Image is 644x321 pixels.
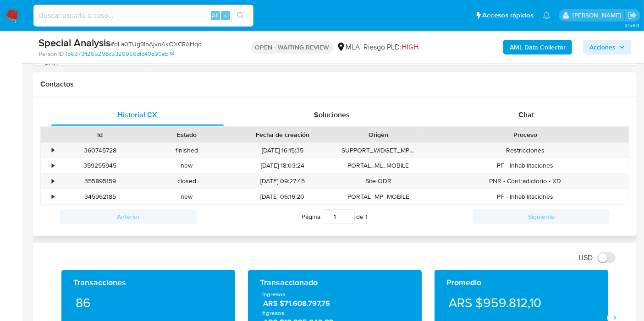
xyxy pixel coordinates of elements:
[589,40,616,54] span: Acciones
[57,158,143,173] div: 359255945
[52,146,54,155] div: •
[57,189,143,204] div: 345962185
[363,42,418,52] span: Riesgo PLD:
[366,212,368,221] span: 1
[625,22,639,29] span: 3.158.0
[52,177,54,185] div: •
[60,209,197,224] button: Anterior
[402,42,418,52] span: HIGH
[302,209,368,224] span: Página de
[583,40,631,54] button: Acciones
[510,40,566,54] b: AML Data Collector
[118,109,158,120] span: Historial CX
[57,143,143,158] div: 360745728
[230,189,335,204] div: [DATE] 06:16:20
[335,158,422,173] div: PORTAL_ML_MOBILE
[518,109,534,120] span: Chat
[230,158,335,173] div: [DATE] 18:03:24
[572,11,624,20] p: micaelaestefania.gonzalez@mercadolibre.com
[212,11,219,20] span: Alt
[314,109,350,120] span: Soluciones
[52,192,54,201] div: •
[40,80,629,89] h1: Contactos
[335,143,422,158] div: SUPPORT_WIDGET_MP_MOBILE
[66,50,174,58] a: 1b6973ff265298c5326966dfd40d90eb
[341,130,415,139] div: Origen
[230,143,335,158] div: [DATE] 16:15:35
[231,9,250,22] button: search-icon
[39,50,64,58] b: Person ID
[57,174,143,189] div: 355895159
[503,40,572,54] button: AML Data Collector
[422,143,629,158] div: Restricciones
[543,11,550,19] a: Notificaciones
[473,209,610,224] button: Siguiente
[63,130,137,139] div: Id
[627,11,637,20] a: Salir
[482,11,534,20] span: Accesos rápidos
[422,158,629,173] div: PF - Inhabilitaciones
[143,174,230,189] div: closed
[335,189,422,204] div: PORTAL_MP_MOBILE
[428,130,622,139] div: Proceso
[39,35,110,50] b: Special Analysis
[335,174,422,189] div: Site ODR
[422,189,629,204] div: PF - Inhabilitaciones
[143,143,230,158] div: finished
[251,41,333,54] p: OPEN - WAITING REVIEW
[150,130,224,139] div: Estado
[110,39,202,49] span: # dLa0TUg9lbAjvoAkOXCRAHqo
[143,158,230,173] div: new
[143,189,230,204] div: new
[422,174,629,189] div: PNR - Contradictorio - XD
[230,174,335,189] div: [DATE] 09:27:45
[224,11,227,20] span: s
[237,130,329,139] div: Fecha de creación
[52,161,54,170] div: •
[33,10,253,22] input: Buscar usuario o caso...
[336,42,360,52] div: MLA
